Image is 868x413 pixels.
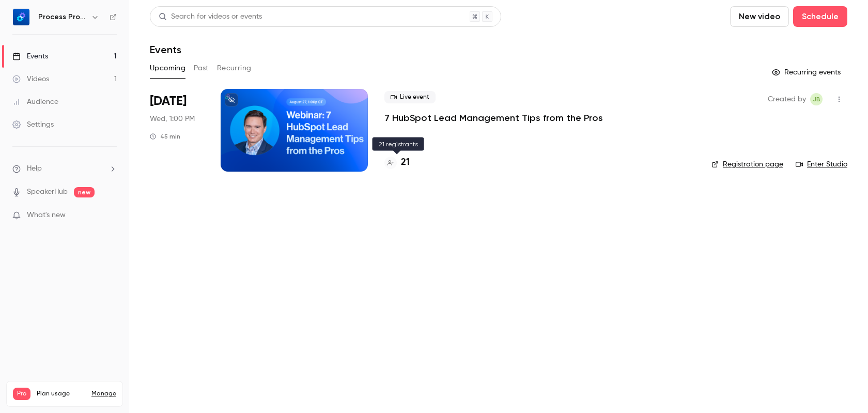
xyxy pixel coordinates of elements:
button: Recurring events [767,64,847,81]
img: Process Pro Consulting [13,9,29,25]
a: Manage [91,390,116,398]
span: Live event [384,91,436,103]
h1: Events [150,43,181,56]
iframe: Noticeable Trigger [104,211,117,220]
span: Created by [768,93,806,105]
span: Plan usage [37,390,85,398]
button: Upcoming [150,60,185,77]
a: SpeakerHub [27,187,68,197]
div: Search for videos or events [159,11,262,22]
a: Enter Studio [796,159,847,170]
h6: Process Pro Consulting [38,12,87,22]
a: 7 HubSpot Lead Management Tips from the Pros [384,112,603,124]
div: Audience [12,97,58,107]
h4: 21 [401,156,410,170]
span: Jenny-Kate Barkin [810,93,823,105]
span: Help [27,163,42,174]
span: What's new [27,210,66,221]
div: Aug 27 Wed, 1:00 PM (America/Chicago) [150,89,204,172]
span: Wed, 1:00 PM [150,114,195,124]
div: Settings [12,119,54,130]
span: JB [813,93,820,105]
span: [DATE] [150,93,187,110]
a: 21 [384,156,410,170]
div: Events [12,51,48,62]
div: Videos [12,74,49,84]
button: Past [194,60,209,77]
li: help-dropdown-opener [12,163,117,174]
div: 45 min [150,132,180,141]
span: Pro [13,388,30,400]
button: Schedule [793,6,847,27]
button: New video [730,6,789,27]
a: Registration page [711,159,783,170]
button: Recurring [217,60,252,77]
span: new [74,187,95,197]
